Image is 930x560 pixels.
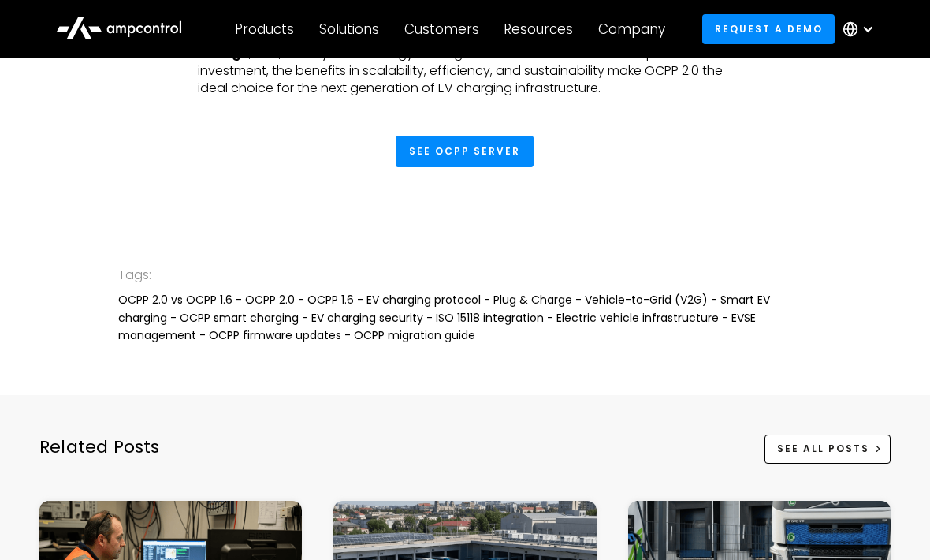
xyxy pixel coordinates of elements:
[764,435,891,464] a: See All Posts
[404,21,479,38] div: Customers
[118,291,812,344] div: OCPP 2.0 vs OCPP 1.6 - OCPP 2.0 - OCPP 1.6 - EV charging protocol - Plug & Charge - Vehicle-to-Gr...
[319,21,379,38] div: Solutions
[39,435,160,483] div: Related Posts
[235,21,294,38] div: Products
[504,21,573,38] div: Resources
[598,21,665,38] div: Company
[396,136,534,167] a: See OCPP Server
[118,265,812,286] div: Tags:
[702,14,835,43] a: Request a demo
[777,442,869,456] div: See All Posts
